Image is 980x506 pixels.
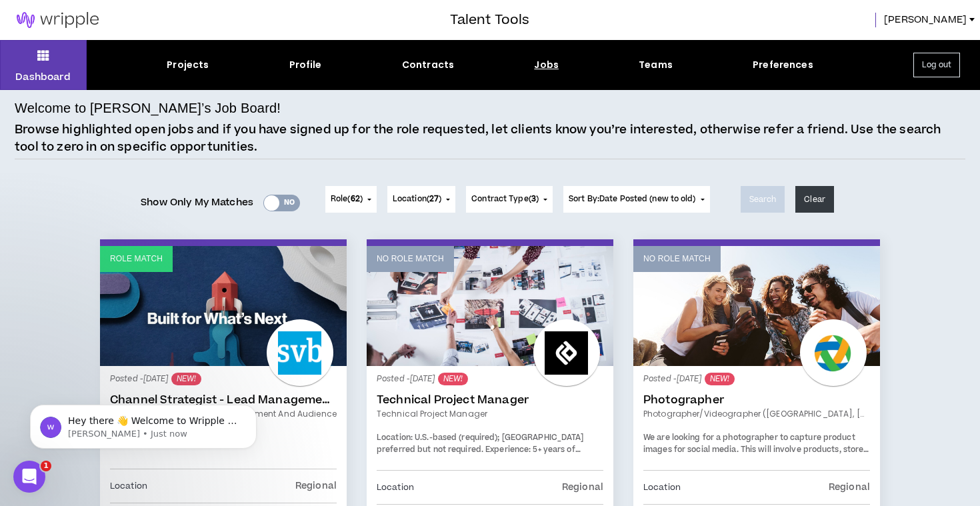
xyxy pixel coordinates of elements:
[15,121,965,155] p: Browse highlighted open jobs and if you have signed up for the role requested, let clients know y...
[15,98,281,118] h4: Welcome to [PERSON_NAME]’s Job Board!
[569,193,696,205] span: Sort By: Date Posted (new to old)
[13,461,45,493] iframe: Intercom live chat
[429,193,439,205] span: 27
[913,53,960,77] button: Log out
[377,432,413,443] span: Location:
[41,461,51,471] span: 1
[10,377,277,470] iframe: Intercom notifications message
[331,193,363,205] span: Role ( )
[100,246,347,366] a: Role Match
[387,186,455,213] button: Location(27)
[705,373,735,385] sup: NEW!
[643,393,870,407] a: Photographer
[633,246,880,366] a: No Role Match
[295,479,337,493] p: Regional
[377,373,603,385] p: Posted - [DATE]
[167,58,209,72] div: Projects
[829,480,870,495] p: Regional
[377,408,603,420] a: Technical Project Manager
[639,58,673,72] div: Teams
[141,193,253,213] span: Show Only My Matches
[471,193,539,205] span: Contract Type ( )
[450,10,529,30] h3: Talent Tools
[795,186,834,213] button: Clear
[643,408,870,420] a: Photographer/Videographer ([GEOGRAPHIC_DATA], [GEOGRAPHIC_DATA])
[643,444,869,467] span: This will involve products, store imagery and customer interactions.
[753,58,813,72] div: Preferences
[110,253,163,265] p: Role Match
[15,70,71,84] p: Dashboard
[562,480,603,495] p: Regional
[402,58,454,72] div: Contracts
[171,373,201,385] sup: NEW!
[438,373,468,385] sup: NEW!
[110,479,147,493] p: Location
[643,480,681,495] p: Location
[289,58,322,72] div: Profile
[377,480,414,495] p: Location
[377,432,584,455] span: U.S.-based (required); [GEOGRAPHIC_DATA] preferred but not required.
[367,246,613,366] a: No Role Match
[466,186,553,213] button: Contract Type(3)
[351,193,360,205] span: 62
[643,432,855,455] span: We are looking for a photographer to capture product images for social media.
[110,373,337,385] p: Posted - [DATE]
[485,444,531,455] span: Experience:
[393,193,441,205] span: Location ( )
[325,186,377,213] button: Role(62)
[531,193,536,205] span: 3
[643,253,711,265] p: No Role Match
[377,393,603,407] a: Technical Project Manager
[563,186,710,213] button: Sort By:Date Posted (new to old)
[643,373,870,385] p: Posted - [DATE]
[377,253,444,265] p: No Role Match
[741,186,785,213] button: Search
[884,13,967,27] span: [PERSON_NAME]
